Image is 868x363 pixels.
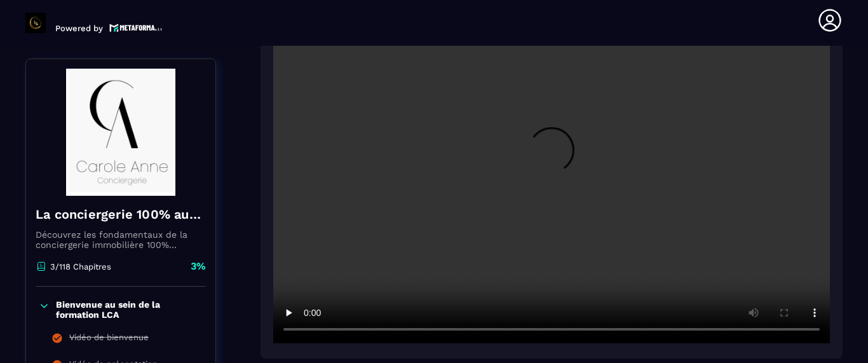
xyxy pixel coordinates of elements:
img: banner [36,69,206,196]
h4: La conciergerie 100% automatisée [36,205,206,223]
p: 3/118 Chapitres [50,262,111,271]
p: Bienvenue au sein de la formation LCA [56,299,203,320]
p: Powered by [55,24,103,33]
p: 3% [191,259,206,273]
p: Découvrez les fondamentaux de la conciergerie immobilière 100% automatisée. Cette formation est c... [36,229,206,250]
img: logo [109,22,163,33]
img: logo-branding [25,13,46,33]
div: Vidéo de bienvenue [69,332,149,346]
